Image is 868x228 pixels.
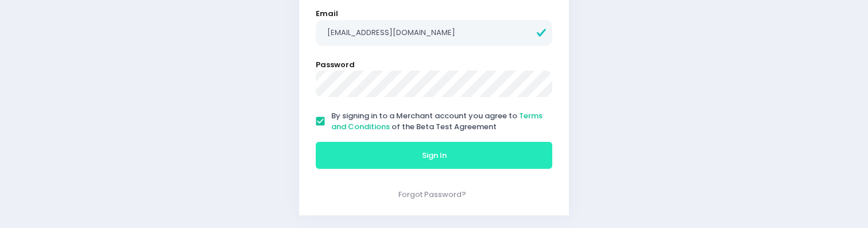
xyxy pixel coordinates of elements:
[331,110,542,133] span: By signing in to a Merchant account you agree to of the Beta Test Agreement
[316,20,552,47] input: Email
[422,150,447,161] span: Sign In
[398,189,466,200] a: Forgot Password?
[316,8,338,20] label: Email
[316,142,552,169] button: Sign In
[316,59,355,71] label: Password
[331,110,542,133] a: Terms and Conditions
